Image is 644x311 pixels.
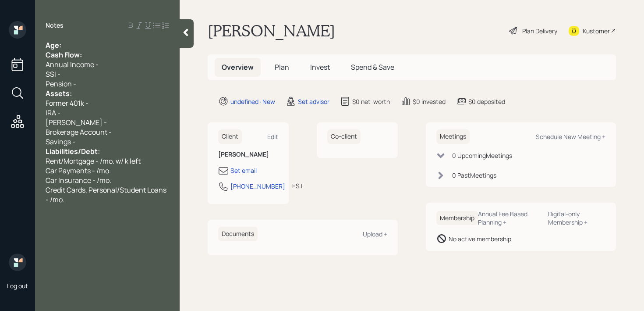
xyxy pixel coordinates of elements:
[449,234,511,243] div: No active membership
[583,26,610,36] div: Kustomer
[478,210,541,226] div: Annual Fee Based Planning +
[452,151,512,160] div: 0 Upcoming Meeting s
[352,97,390,106] div: $0 net-worth
[46,185,168,204] span: Credit Cards, Personal/Student Loans - /mo.
[327,129,361,144] h6: Co-client
[9,254,26,271] img: retirable_logo.png
[230,97,275,106] div: undefined · New
[46,127,112,137] span: Brokerage Account -
[46,156,141,166] span: Rent/Mortgage - /mo. w/ k left
[46,69,60,79] span: SSI -
[275,62,289,72] span: Plan
[436,129,470,144] h6: Meetings
[46,40,61,50] span: Age:
[413,97,446,106] div: $0 invested
[46,79,76,89] span: Pension -
[218,151,278,158] h6: [PERSON_NAME]
[452,171,496,180] div: 0 Past Meeting s
[46,60,99,69] span: Annual Income -
[468,97,505,106] div: $0 deposited
[46,89,72,98] span: Assets:
[7,282,28,290] div: Log out
[292,181,303,190] div: EST
[46,98,88,108] span: Former 401k -
[230,166,257,175] div: Set email
[548,210,605,226] div: Digital-only Membership +
[46,137,75,147] span: Savings -
[46,21,64,30] label: Notes
[436,211,478,225] h6: Membership
[363,230,387,238] div: Upload +
[536,132,605,141] div: Schedule New Meeting +
[351,62,394,72] span: Spend & Save
[230,182,285,191] div: [PHONE_NUMBER]
[310,62,330,72] span: Invest
[46,118,107,127] span: [PERSON_NAME] -
[208,21,335,40] h1: [PERSON_NAME]
[46,147,100,156] span: Liabilities/Debt:
[218,227,258,241] h6: Documents
[46,50,82,60] span: Cash Flow:
[522,26,557,36] div: Plan Delivery
[218,129,242,144] h6: Client
[267,132,278,141] div: Edit
[298,97,329,106] div: Set advisor
[46,108,60,118] span: IRA -
[222,62,254,72] span: Overview
[46,166,111,175] span: Car Payments - /mo.
[46,175,111,185] span: Car Insurance - /mo.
